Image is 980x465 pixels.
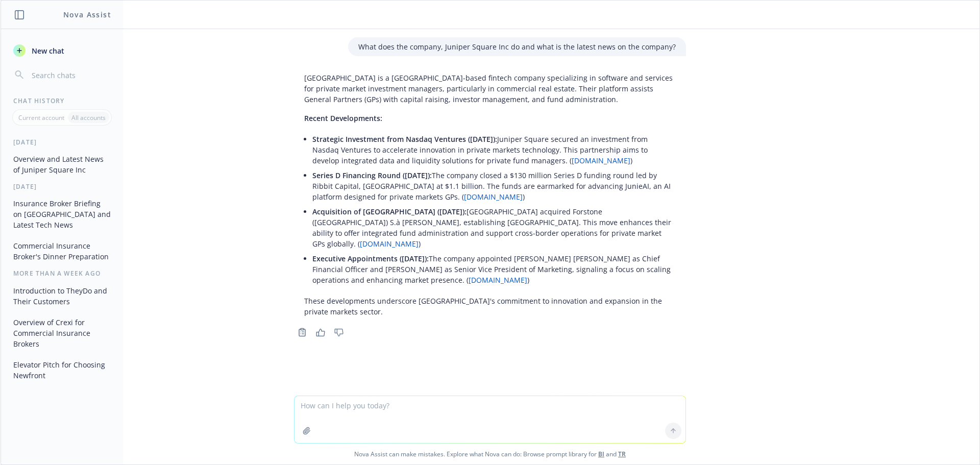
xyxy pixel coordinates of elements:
p: What does the company, Juniper Square Inc do and what is the latest news on the company? [358,41,676,52]
a: [DOMAIN_NAME] [360,239,419,249]
span: Executive Appointments ([DATE]): [312,254,429,263]
p: Juniper Square secured an investment from Nasdaq Ventures to accelerate innovation in private mar... [312,134,676,166]
span: Recent Developments: [304,113,382,123]
input: Search chats [30,68,111,82]
div: [DATE] [1,138,123,146]
button: Overview of Crexi for Commercial Insurance Brokers [9,314,115,352]
span: Acquisition of [GEOGRAPHIC_DATA] ([DATE]): [312,207,467,216]
div: [DATE] [1,182,123,191]
a: [DOMAIN_NAME] [469,275,527,285]
div: More than a week ago [1,269,123,278]
button: Commercial Insurance Broker's Dinner Preparation [9,237,115,265]
p: All accounts [71,113,106,122]
div: Chat History [1,96,123,105]
p: The company closed a $130 million Series D funding round led by Ribbit Capital, [GEOGRAPHIC_DATA]... [312,170,676,202]
a: BI [598,450,604,458]
a: TR [618,450,626,458]
p: [GEOGRAPHIC_DATA] acquired Forstone ([GEOGRAPHIC_DATA]) S.à [PERSON_NAME], establishing [GEOGRAPH... [312,206,676,249]
span: Nova Assist can make mistakes. Explore what Nova can do: Browse prompt library for and [5,444,975,464]
button: Insurance Broker Briefing on [GEOGRAPHIC_DATA] and Latest Tech News [9,195,115,233]
button: New chat [9,41,115,60]
span: Series D Financing Round ([DATE]): [312,170,432,180]
svg: Copy to clipboard [298,328,307,337]
p: [GEOGRAPHIC_DATA] is a [GEOGRAPHIC_DATA]-based fintech company specializing in software and servi... [304,72,676,105]
p: The company appointed [PERSON_NAME] [PERSON_NAME] as Chief Financial Officer and [PERSON_NAME] as... [312,253,676,285]
button: Overview and Latest News of Juniper Square Inc [9,151,115,178]
button: Thumbs down [331,325,347,339]
button: Elevator Pitch for Choosing Newfront [9,356,115,384]
button: Introduction to TheyDo and Their Customers [9,282,115,310]
span: New chat [30,45,64,56]
a: [DOMAIN_NAME] [464,192,523,202]
a: [DOMAIN_NAME] [572,156,630,165]
h1: Nova Assist [63,9,111,20]
span: Strategic Investment from Nasdaq Ventures ([DATE]): [312,134,497,144]
p: Current account [18,113,64,122]
p: These developments underscore [GEOGRAPHIC_DATA]'s commitment to innovation and expansion in the p... [304,296,676,317]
